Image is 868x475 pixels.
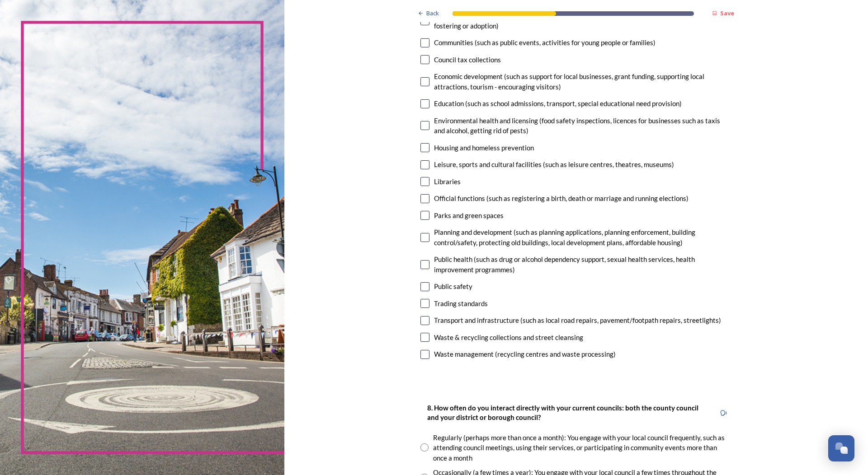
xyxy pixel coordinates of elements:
[434,98,682,109] div: Education (such as school admissions, transport, special educational need provision)
[434,177,461,187] div: Libraries
[434,55,501,65] div: Council tax collections
[427,404,700,421] strong: 8. How often do you interact directly with your current councils: both the county council and you...
[434,254,731,275] div: Public health (such as drug or alcohol dependency support, sexual health services, health improve...
[434,143,534,153] div: Housing and homeless prevention
[434,159,674,170] div: Leisure, sports and cultural facilities (such as leisure centres, theatres, museums)
[434,227,731,247] div: Planning and development (such as planning applications, planning enforcement, building control/s...
[434,332,583,343] div: Waste & recycling collections and street cleansing
[720,9,734,17] strong: Save
[433,433,731,463] div: Regularly (perhaps more than once a month): You engage with your local council frequently, such a...
[434,193,689,204] div: Official functions (such as registering a birth, death or marriage and running elections)
[434,210,504,221] div: Parks and green spaces
[434,37,656,48] div: Communities (such as public events, activities for young people or families)
[434,116,731,136] div: Environmental health and licensing (food safety inspections, licences for businesses such as taxi...
[434,315,721,326] div: Transport and infrastructure (such as local road repairs, pavement/footpath repairs, streetlights)
[828,435,854,461] button: Open Chat
[434,298,488,309] div: Trading standards
[434,281,472,292] div: Public safety
[434,349,616,359] div: Waste management (recycling centres and waste processing)
[426,9,439,18] span: Back
[434,71,731,92] div: Economic development (such as support for local businesses, grant funding, supporting local attra...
